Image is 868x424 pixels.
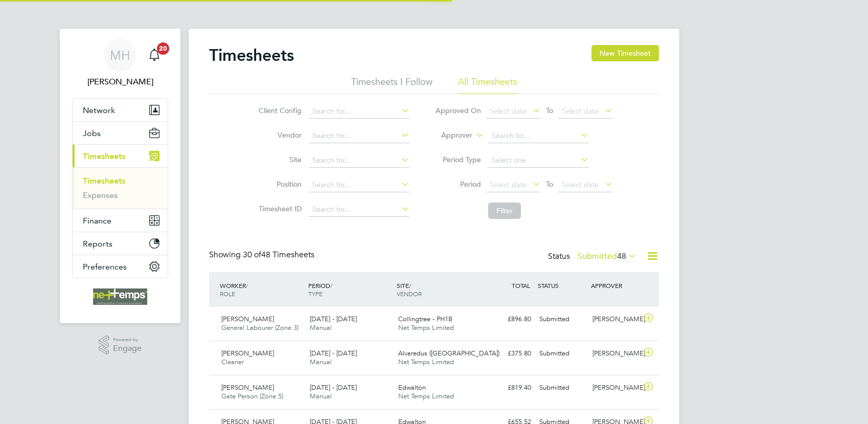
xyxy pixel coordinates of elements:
[482,311,535,328] div: £896.80
[398,383,426,392] span: Edwalton
[309,104,409,119] input: Search for...
[243,250,314,260] span: 48 Timesheets
[310,358,332,366] span: Manual
[217,276,306,303] div: WORKER
[256,204,302,213] label: Timesheet ID
[73,167,168,209] div: Timesheets
[93,288,147,305] img: net-temps-logo-retina.png
[562,180,599,189] span: Select date
[73,122,168,144] button: Jobs
[144,39,165,72] a: 20
[110,49,130,62] span: MH
[256,130,302,140] label: Vendor
[330,281,332,289] span: /
[221,392,283,400] span: Gate Person (Zone 5)
[243,250,261,260] span: 30 of
[490,106,527,116] span: Select date
[435,106,481,115] label: Approved On
[543,177,556,191] span: To
[73,255,168,278] button: Preferences
[588,345,642,362] div: [PERSON_NAME]
[543,104,556,117] span: To
[591,45,659,61] button: New Timesheet
[157,42,169,55] span: 20
[306,276,394,303] div: PERIOD
[72,288,168,305] a: Go to home page
[73,145,168,167] button: Timesheets
[310,323,332,332] span: Manual
[83,216,111,226] span: Finance
[308,289,323,298] span: TYPE
[398,323,454,332] span: Net Temps Limited
[72,76,168,88] span: Michael Hallam
[351,76,432,94] li: Timesheets I Follow
[397,289,422,298] span: VENDOR
[83,262,127,272] span: Preferences
[398,358,454,366] span: Net Temps Limited
[535,311,588,328] div: Submitted
[73,99,168,121] button: Network
[113,344,142,353] span: Engage
[394,276,483,303] div: SITE
[588,311,642,328] div: [PERSON_NAME]
[83,190,118,200] a: Expenses
[535,276,588,295] div: STATUS
[83,176,125,186] a: Timesheets
[310,315,357,323] span: [DATE] - [DATE]
[83,239,112,249] span: Reports
[398,315,452,323] span: Collingtree - PH1B
[562,106,599,116] span: Select date
[426,130,472,141] label: Approver
[72,39,168,88] a: MH[PERSON_NAME]
[221,315,274,323] span: [PERSON_NAME]
[535,345,588,362] div: Submitted
[60,29,180,323] nav: Main navigation
[221,358,244,366] span: Cleaner
[221,383,274,392] span: [PERSON_NAME]
[578,251,636,261] label: Submitted
[83,128,101,138] span: Jobs
[256,155,302,164] label: Site
[113,336,142,344] span: Powered by
[310,383,357,392] span: [DATE] - [DATE]
[488,129,589,143] input: Search for...
[73,209,168,232] button: Finance
[99,336,142,355] a: Powered byEngage
[73,232,168,255] button: Reports
[435,180,481,189] label: Period
[488,203,521,219] button: Filter
[398,349,499,358] span: Alvaredus ([GEOGRAPHIC_DATA])
[310,392,332,400] span: Manual
[435,155,481,164] label: Period Type
[482,380,535,396] div: £819.40
[83,151,125,161] span: Timesheets
[309,178,409,192] input: Search for...
[221,349,274,358] span: [PERSON_NAME]
[309,129,409,143] input: Search for...
[458,76,517,94] li: All Timesheets
[310,349,357,358] span: [DATE] - [DATE]
[512,281,530,289] span: TOTAL
[256,180,302,189] label: Position
[588,276,642,295] div: APPROVER
[617,251,626,261] span: 48
[482,345,535,362] div: £375.80
[209,250,316,260] div: Showing
[548,250,638,264] div: Status
[490,180,527,189] span: Select date
[409,281,411,289] span: /
[221,323,299,332] span: General Labourer (Zone 3)
[309,203,409,217] input: Search for...
[398,392,454,400] span: Net Temps Limited
[535,380,588,396] div: Submitted
[83,105,115,115] span: Network
[209,45,294,65] h2: Timesheets
[256,106,302,115] label: Client Config
[220,289,235,298] span: ROLE
[246,281,248,289] span: /
[309,153,409,168] input: Search for...
[588,380,642,396] div: [PERSON_NAME]
[488,153,589,168] input: Select one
